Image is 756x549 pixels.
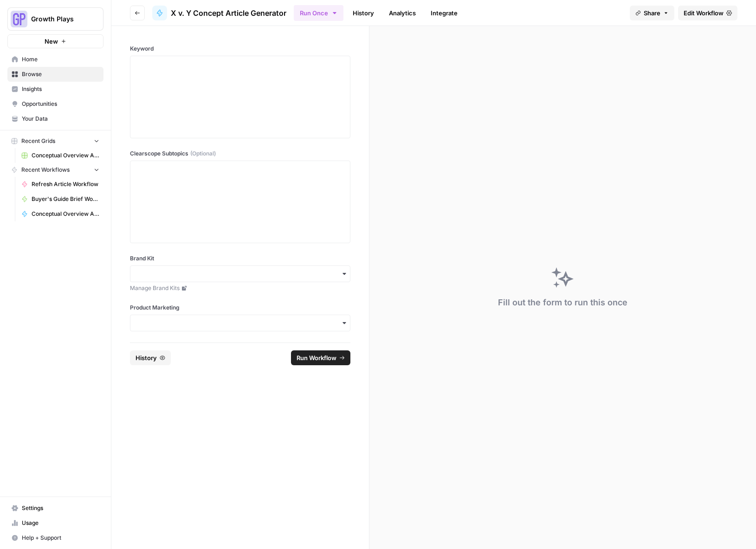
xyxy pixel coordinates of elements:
[7,501,103,516] a: Settings
[130,350,171,365] button: History
[136,353,157,362] span: History
[383,6,421,20] a: Analytics
[17,192,103,207] a: Buyer's Guide Brief Workflow
[17,148,103,163] a: Conceptual Overview Article Grid
[130,254,350,263] label: Brand Kit
[347,6,380,20] a: History
[22,534,99,542] span: Help + Support
[644,8,660,18] span: Share
[21,166,70,174] span: Recent Workflows
[297,353,336,362] span: Run Workflow
[630,6,674,20] button: Share
[678,6,737,20] a: Edit Workflow
[130,45,350,53] label: Keyword
[17,177,103,192] a: Refresh Article Workflow
[31,14,87,24] span: Growth Plays
[22,519,99,527] span: Usage
[7,134,103,148] button: Recent Grids
[22,70,99,78] span: Browse
[32,210,99,218] span: Conceptual Overview Article Generator
[32,180,99,188] span: Refresh Article Workflow
[17,207,103,221] a: Conceptual Overview Article Generator
[294,5,343,21] button: Run Once
[7,516,103,530] a: Usage
[7,163,103,177] button: Recent Workflows
[130,149,350,158] label: Clearscope Subtopics
[21,137,55,145] span: Recent Grids
[130,284,350,292] a: Manage Brand Kits
[32,195,99,203] span: Buyer's Guide Brief Workflow
[22,504,99,512] span: Settings
[7,52,103,67] a: Home
[7,7,103,31] button: Workspace: Growth Plays
[7,530,103,545] button: Help + Support
[171,7,286,19] span: X v. Y Concept Article Generator
[684,8,724,18] span: Edit Workflow
[7,97,103,111] a: Opportunities
[22,85,99,93] span: Insights
[291,350,350,365] button: Run Workflow
[425,6,463,20] a: Integrate
[190,149,216,158] span: (Optional)
[7,67,103,82] a: Browse
[7,111,103,126] a: Your Data
[32,151,99,160] span: Conceptual Overview Article Grid
[7,34,103,48] button: New
[11,11,27,27] img: Growth Plays Logo
[130,304,350,312] label: Product Marketing
[45,37,58,46] span: New
[22,55,99,64] span: Home
[22,115,99,123] span: Your Data
[152,6,286,20] a: X v. Y Concept Article Generator
[7,82,103,97] a: Insights
[498,296,627,309] div: Fill out the form to run this once
[22,100,99,108] span: Opportunities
